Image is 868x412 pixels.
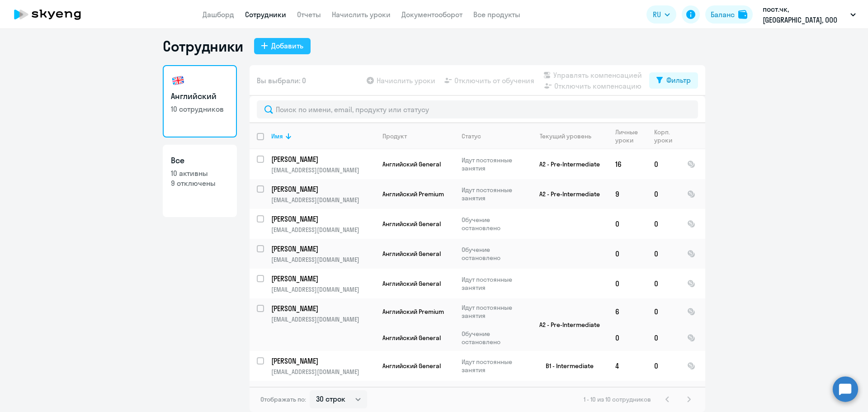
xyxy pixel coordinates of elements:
[271,274,375,284] a: [PERSON_NAME]
[171,104,229,114] p: 10 сотрудников
[271,244,373,254] p: [PERSON_NAME]
[758,4,860,25] button: пост.чк, [GEOGRAPHIC_DATA], ООО
[382,250,441,258] span: Английский General
[260,395,306,403] span: Отображать по:
[271,154,375,164] a: [PERSON_NAME]
[271,166,375,174] p: [EMAIL_ADDRESS][DOMAIN_NAME]
[271,154,373,164] p: [PERSON_NAME]
[647,351,680,381] td: 0
[646,5,676,24] button: RU
[647,325,680,351] td: 0
[163,37,243,55] h1: Сотрудники
[271,256,375,264] p: [EMAIL_ADDRESS][DOMAIN_NAME]
[163,65,237,137] a: Английский10 сотрудников
[171,73,185,88] img: english
[462,186,524,202] p: Идут постоянные занятия
[584,395,651,403] span: 1 - 10 из 10 сотрудников
[271,368,375,376] p: [EMAIL_ADDRESS][DOMAIN_NAME]
[382,190,444,198] span: Английский Premium
[271,214,375,224] a: [PERSON_NAME]
[647,209,680,239] td: 0
[271,386,375,396] a: [PERSON_NAME]
[462,330,524,346] p: Обучение остановлено
[647,149,680,179] td: 0
[524,298,608,351] td: A2 - Pre-Intermediate
[462,132,481,140] div: Статус
[382,132,407,140] div: Продукт
[462,246,524,262] p: Обучение остановлено
[171,168,229,178] p: 10 активны
[271,315,375,323] p: [EMAIL_ADDRESS][DOMAIN_NAME]
[473,10,520,19] a: Все продукты
[271,226,375,234] p: [EMAIL_ADDRESS][DOMAIN_NAME]
[297,10,321,19] a: Отчеты
[401,10,462,19] a: Документооборот
[271,303,375,313] a: [PERSON_NAME]
[462,358,524,374] p: Идут постоянные занятия
[203,10,234,19] a: Дашборд
[540,132,591,140] div: Текущий уровень
[462,386,524,402] p: Идут постоянные занятия
[647,179,680,209] td: 0
[382,160,441,168] span: Английский General
[608,381,647,407] td: 0
[271,184,375,194] a: [PERSON_NAME]
[608,325,647,351] td: 0
[647,298,680,325] td: 0
[608,149,647,179] td: 16
[705,5,753,24] button: Балансbalance
[654,128,679,144] div: Корп. уроки
[382,220,441,228] span: Английский General
[763,4,847,25] p: пост.чк, [GEOGRAPHIC_DATA], ООО
[254,38,311,54] button: Добавить
[271,132,283,140] div: Имя
[332,10,391,19] a: Начислить уроки
[271,214,373,224] p: [PERSON_NAME]
[653,9,661,20] span: RU
[271,40,303,51] div: Добавить
[647,381,680,407] td: 0
[531,132,608,140] div: Текущий уровень
[271,132,375,140] div: Имя
[608,179,647,209] td: 9
[382,362,441,370] span: Английский General
[171,178,229,188] p: 9 отключены
[666,75,691,85] div: Фильтр
[608,209,647,239] td: 0
[608,239,647,269] td: 0
[462,275,524,292] p: Идут постоянные занятия
[271,356,375,366] a: [PERSON_NAME]
[171,155,229,166] h3: Все
[462,216,524,232] p: Обучение остановлено
[462,303,524,320] p: Идут постоянные занятия
[382,308,444,316] span: Английский Premium
[271,356,373,366] p: [PERSON_NAME]
[271,184,373,194] p: [PERSON_NAME]
[163,145,237,217] a: Все10 активны9 отключены
[647,269,680,298] td: 0
[615,128,646,144] div: Личные уроки
[382,279,441,288] span: Английский General
[462,156,524,172] p: Идут постоянные занятия
[271,244,375,254] a: [PERSON_NAME]
[271,196,375,204] p: [EMAIL_ADDRESS][DOMAIN_NAME]
[171,90,229,102] h3: Английский
[647,239,680,269] td: 0
[608,351,647,381] td: 4
[608,269,647,298] td: 0
[245,10,286,19] a: Сотрудники
[738,10,747,19] img: balance
[524,351,608,381] td: B1 - Intermediate
[271,285,375,294] p: [EMAIL_ADDRESS][DOMAIN_NAME]
[382,334,441,342] span: Английский General
[271,386,373,396] p: [PERSON_NAME]
[649,72,698,89] button: Фильтр
[524,149,608,179] td: A2 - Pre-Intermediate
[271,274,373,284] p: [PERSON_NAME]
[711,9,735,20] div: Баланс
[257,100,698,118] input: Поиск по имени, email, продукту или статусу
[257,75,306,86] span: Вы выбрали: 0
[524,179,608,209] td: A2 - Pre-Intermediate
[608,298,647,325] td: 6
